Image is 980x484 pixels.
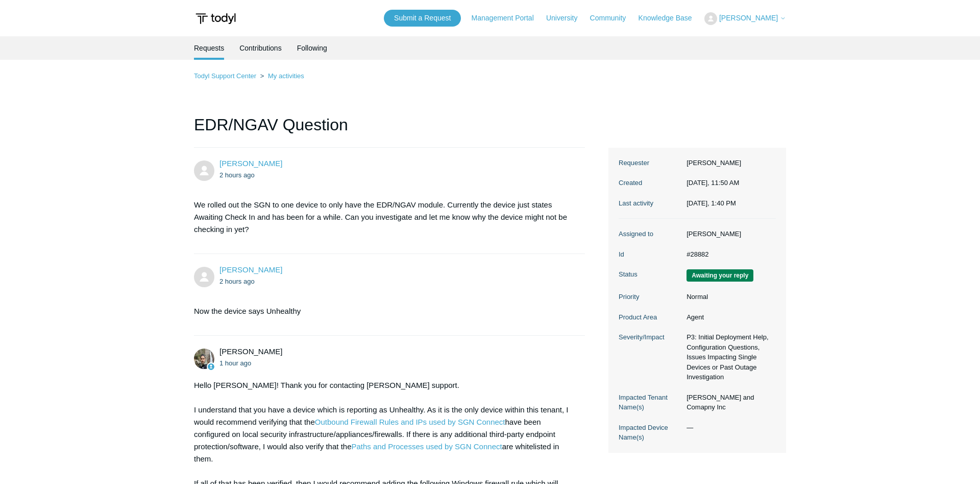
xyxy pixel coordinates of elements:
[219,265,282,274] span: Thomas Bickford
[681,158,776,168] dd: [PERSON_NAME]
[619,249,681,260] dt: Id
[352,442,502,451] a: Paths and Processes used by SGN Connect
[619,312,681,322] dt: Product Area
[619,423,681,443] dt: Impacted Device Name(s)
[194,72,258,80] li: Todyl Support Center
[297,36,327,60] a: Following
[194,112,585,148] h1: EDR/NGAV Question
[619,393,681,412] dt: Impacted Tenant Name(s)
[546,13,587,24] a: University
[687,179,739,187] time: 10/13/2025, 11:50
[681,423,776,433] dd: —
[239,36,282,60] a: Contributions
[268,72,304,80] a: My activities
[590,13,636,24] a: Community
[315,418,505,426] a: Outbound Firewall Rules and IPs used by SGN Connect
[619,292,681,302] dt: Priority
[687,199,736,207] time: 10/13/2025, 13:40
[219,159,282,168] a: [PERSON_NAME]
[384,10,461,27] a: Submit a Request
[194,199,575,236] p: We rolled out the SGN to one device to only have the EDR/NGAV module. Currently the device just s...
[619,229,681,239] dt: Assigned to
[219,278,255,285] time: 10/13/2025, 12:01
[219,265,282,274] a: [PERSON_NAME]
[619,198,681,209] dt: Last activity
[719,14,778,22] span: [PERSON_NAME]
[219,171,255,179] time: 10/13/2025, 11:50
[681,332,776,382] dd: P3: Initial Deployment Help, Configuration Questions, Issues Impacting Single Devices or Past Out...
[619,158,681,168] dt: Requester
[258,72,304,80] li: My activities
[681,249,776,260] dd: #28882
[687,269,753,282] span: We are waiting for you to respond
[681,312,776,322] dd: Agent
[219,359,251,367] time: 10/13/2025, 12:33
[619,332,681,342] dt: Severity/Impact
[219,159,282,168] span: Thomas Bickford
[194,72,256,80] a: Todyl Support Center
[194,305,575,317] p: Now the device says Unhealthy
[472,13,544,24] a: Management Portal
[681,229,776,239] dd: [PERSON_NAME]
[681,393,776,412] dd: [PERSON_NAME] and Comapny Inc
[194,36,224,60] li: Requests
[639,13,702,24] a: Knowledge Base
[681,292,776,302] dd: Normal
[619,269,681,280] dt: Status
[704,12,786,25] button: [PERSON_NAME]
[619,178,681,188] dt: Created
[194,9,237,28] img: Todyl Support Center Help Center home page
[219,347,282,356] span: Michael Tjader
